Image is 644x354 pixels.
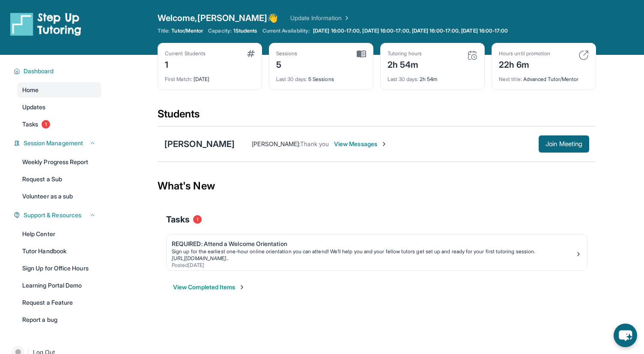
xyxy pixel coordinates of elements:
span: Title: [158,27,170,34]
span: Next title : [499,76,522,82]
a: Learning Portal Demo [17,278,101,293]
span: Session Management [24,139,83,147]
div: Posted [DATE] [172,262,575,269]
span: Dashboard [24,67,54,75]
div: Students [158,107,596,126]
div: 2h 54m [388,71,477,83]
img: card [357,50,366,58]
a: Updates [17,99,101,115]
div: Sessions [276,50,298,57]
span: Support & Resources [24,211,81,219]
div: Sign up for the earliest one-hour online orientation you can attend! We’ll help you and your fell... [172,248,575,255]
div: What's New [158,167,596,205]
span: Last 30 days : [388,76,418,82]
div: 5 [276,57,298,71]
span: 1 [42,120,50,129]
button: Dashboard [20,67,96,75]
span: Tasks [166,213,190,225]
span: Welcome, [PERSON_NAME] 👋 [158,12,278,24]
div: Advanced Tutor/Mentor [499,71,589,83]
span: Tutor/Mentor [171,27,203,34]
a: [URL][DOMAIN_NAME].. [172,255,229,261]
span: 1 Students [233,27,257,34]
a: Tasks1 [17,117,101,132]
a: Home [17,82,101,98]
span: Capacity: [208,27,232,34]
img: card [247,50,255,57]
img: card [578,50,589,60]
a: Request a Sub [17,171,101,187]
button: View Completed Items [173,283,245,291]
button: Session Management [20,139,96,147]
img: Chevron Right [342,14,350,22]
span: Join Meeting [546,141,582,147]
a: Help Center [17,226,101,242]
button: chat-button [614,324,637,347]
a: [DATE] 16:00-17:00, [DATE] 16:00-17:00, [DATE] 16:00-17:00, [DATE] 16:00-17:00 [311,27,510,34]
span: [PERSON_NAME] : [252,140,300,147]
span: Last 30 days : [276,76,307,82]
button: Join Meeting [539,135,589,153]
div: [DATE] [165,71,255,83]
div: [PERSON_NAME] [164,138,235,150]
a: Update Information [290,14,350,22]
div: Current Students [165,50,206,57]
img: card [467,50,477,60]
div: 1 [165,57,206,71]
button: Support & Resources [20,211,96,219]
a: Volunteer as a sub [17,189,101,204]
img: Chevron-Right [381,141,388,147]
div: 2h 54m [388,57,422,71]
div: Hours until promotion [499,50,550,57]
a: Sign Up for Office Hours [17,261,101,276]
a: Request a Feature [17,295,101,310]
a: Weekly Progress Report [17,154,101,170]
a: Report a bug [17,312,101,327]
span: View Messages [334,140,388,148]
span: Thank you [300,140,329,147]
div: 5 Sessions [276,71,366,83]
div: REQUIRED: Attend a Welcome Orientation [172,240,575,248]
span: 1 [193,215,202,224]
span: [DATE] 16:00-17:00, [DATE] 16:00-17:00, [DATE] 16:00-17:00, [DATE] 16:00-17:00 [313,27,508,34]
span: Current Availability: [262,27,310,34]
a: REQUIRED: Attend a Welcome OrientationSign up for the earliest one-hour online orientation you ca... [167,234,587,270]
span: Tasks [22,120,38,129]
span: Updates [22,103,46,111]
div: 22h 6m [499,57,550,71]
span: Home [22,86,39,94]
a: Tutor Handbook [17,243,101,259]
div: Tutoring hours [388,50,422,57]
span: First Match : [165,76,192,82]
img: logo [10,12,81,36]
